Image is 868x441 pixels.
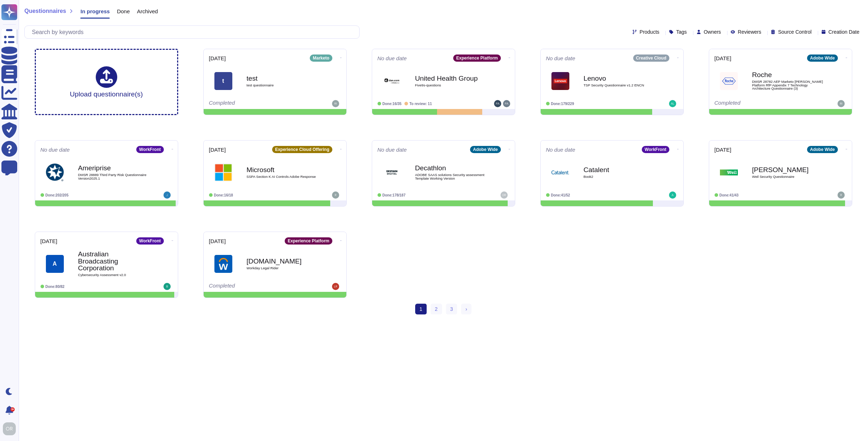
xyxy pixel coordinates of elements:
span: Workday Legal Rider [247,266,318,270]
span: Source Control [778,29,811,34]
span: Done: 178/187 [383,193,406,197]
span: Done: 80/82 [46,285,65,289]
div: Upload questionnaire(s) [70,66,143,98]
b: Ameriprise [78,165,150,171]
span: No due date [378,56,407,61]
img: user [669,100,676,107]
span: Cybersecurity Assessment v2.0 [78,273,150,277]
b: test [247,75,318,82]
span: Done: 41/52 [551,193,570,197]
div: WorkFront [136,146,163,153]
div: Creative Cloud [633,54,669,62]
img: user [163,283,171,290]
a: 3 [446,304,457,314]
span: No due date [546,147,575,152]
div: Adobe Wide [470,146,501,153]
a: 2 [431,304,442,314]
img: Logo [214,163,232,181]
span: Tags [676,29,687,34]
span: No due date [378,147,407,152]
span: Done: 16/18 [214,193,233,197]
b: Decathlon [415,165,487,171]
img: Logo [383,163,401,181]
span: Done: 41/43 [720,193,739,197]
b: United Health Group [415,75,487,82]
div: WorkFront [136,237,163,245]
div: A [46,255,64,273]
span: Weil Security Questionnaire [752,175,824,179]
span: Done: 179/229 [551,102,574,106]
img: Logo [551,72,569,90]
b: [DOMAIN_NAME] [247,258,318,265]
span: Book2 [584,175,655,179]
span: Archived [137,9,158,14]
span: Reviewers [738,29,761,34]
span: No due date [41,147,70,152]
span: Owners [704,29,721,34]
img: user [332,191,339,199]
img: Logo [214,255,232,273]
div: Marketo [310,54,332,62]
img: user [669,191,676,199]
span: › [465,306,467,312]
b: Lenovo [584,75,655,82]
img: user [838,100,845,107]
div: Adobe Wide [807,146,838,153]
div: Experience Platform [453,54,501,62]
span: 1 [415,304,427,314]
img: user [332,283,339,290]
span: Five9s-questions [415,84,487,87]
b: Microsoft [247,166,318,173]
span: In progress [80,9,110,14]
span: SSPA Section K AI Controls Adobe Response [247,175,318,179]
span: DMSR 28889 Third Party Risk Questionnaire Version2025.1 [78,173,150,180]
img: user [838,191,845,199]
b: Catalent [584,166,655,173]
span: test questionnaire [247,84,318,87]
div: Adobe Wide [807,54,838,62]
div: Completed [715,100,802,107]
b: Australian Broadcasting Corporation [78,251,150,271]
div: Experience Platform [285,237,332,245]
div: Completed [209,100,297,107]
span: [DATE] [715,56,731,61]
span: Questionnaires [24,8,66,14]
span: Products [640,29,659,34]
span: Done: 16/35 [383,102,402,106]
img: Logo [383,72,401,90]
span: No due date [546,56,575,61]
button: user [1,421,21,437]
div: WorkFront [642,146,669,153]
b: [PERSON_NAME] [752,166,824,173]
span: Done [117,9,130,14]
span: ADOBE SAAS solutions Security assessment Template Working Version [415,173,487,180]
span: Done: 202/205 [46,193,69,197]
img: Logo [46,163,64,181]
img: user [503,100,510,107]
div: Completed [209,283,297,290]
img: Logo [551,163,569,181]
span: [DATE] [209,147,226,152]
span: Creation Date [829,29,859,34]
img: Logo [720,163,738,181]
img: user [163,191,171,199]
span: TSP Security Questionnaire v1.2 ENCN [584,84,655,87]
img: user [332,100,339,107]
b: Roche [752,71,824,78]
span: DMSR 28782 AEP Marketo [PERSON_NAME] Platform RfP Appendix 7 Technology Architecture Questionnair... [752,80,824,90]
div: 9+ [10,407,15,412]
div: Experience Cloud Offering [272,146,332,153]
span: [DATE] [209,238,226,244]
input: Search by keywords [28,26,359,38]
img: Logo [720,72,738,90]
span: [DATE] [41,238,57,244]
img: user [501,191,508,199]
img: user [3,422,16,435]
img: user [494,100,501,107]
span: [DATE] [209,56,226,61]
span: To review: 11 [409,102,432,106]
span: [DATE] [715,147,731,152]
div: t [214,72,232,90]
